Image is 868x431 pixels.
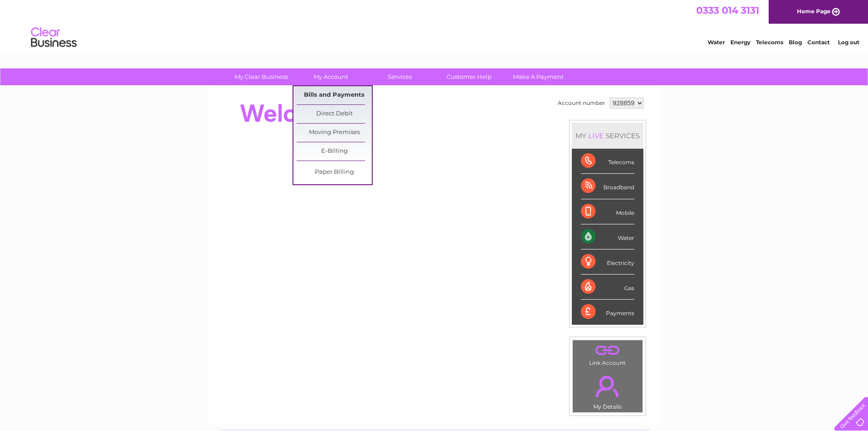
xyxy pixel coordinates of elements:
a: My Clear Business [224,68,299,85]
div: Clear Business is a trading name of Verastar Limited (registered in [GEOGRAPHIC_DATA] No. 3667643... [219,5,650,44]
a: Energy [730,39,750,46]
td: Link Account [572,340,643,369]
td: Account number [555,95,607,111]
a: Water [708,39,725,46]
a: . [575,343,640,358]
div: MY SERVICES [572,123,643,149]
a: Customer Help [431,68,507,85]
div: LIVE [586,131,606,140]
div: Mobile [581,199,634,224]
a: E-Billing [297,142,372,161]
a: Contact [807,39,830,46]
td: My Details [572,368,643,413]
a: My Account [293,68,368,85]
a: Direct Debit [297,105,372,123]
a: Paper Billing [297,163,372,182]
div: Payments [581,300,634,324]
a: Services [362,68,437,85]
a: . [575,370,640,402]
div: Water [581,224,634,249]
div: Broadband [581,174,634,199]
a: Telecoms [756,39,783,46]
img: logo.png [31,24,77,52]
a: Bills and Payments [297,86,372,104]
a: 0333 014 3131 [696,5,759,16]
div: Gas [581,275,634,300]
a: Blog [789,39,802,46]
a: Log out [838,39,859,46]
a: Make A Payment [501,68,576,85]
div: Electricity [581,249,634,275]
div: Telecoms [581,149,634,174]
a: Moving Premises [297,124,372,142]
